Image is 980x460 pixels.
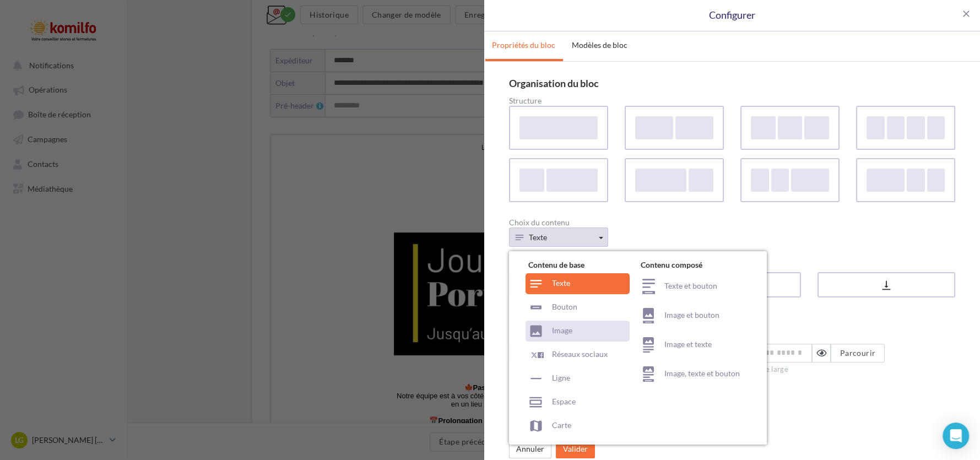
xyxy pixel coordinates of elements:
p: ✨ [123,315,442,323]
div: Texte et bouton [638,273,750,300]
button: Parcourir [831,344,885,362]
button: Texte [509,228,608,247]
strong: Passez un automne tout en confort avec Komilfo ! [202,248,372,257]
button: Valider [556,440,595,458]
a: Cliquez-ici [324,8,355,17]
p: 📅 Venez découvrir nos solutions directement dans notre showroom et profitez d’une expérience imme... [123,282,442,306]
div: Structure [509,97,955,105]
a: Propriétés du bloc [485,31,562,59]
span: L'email ne s'affiche pas correctement ? [210,9,324,17]
span: Texte [529,232,547,242]
div: Configurer [501,8,963,23]
p: Contenu composé [638,259,750,273]
a: Modèles de bloc [565,31,634,59]
div: Bouton [526,297,630,318]
div: Espace [526,392,630,413]
span: Parcourir [840,348,875,358]
div: Choix du contenu [509,219,955,226]
div: Image et bouton [638,302,750,329]
p: 👉 Rendez-vous en magasin ou contactez-nous dès maintenant pour plus d’informations : 📞 [PHONE_NUM... [123,356,442,372]
div: Image [526,321,630,342]
img: Jusquau_samedi_11_octobre.jpg [123,94,442,220]
u: Cliquez-ici [324,9,355,17]
div: Organisation du bloc [509,78,955,88]
div: Réseaux sociaux [526,344,630,365]
div: Ligne [526,368,630,389]
p: 🍁 Notre équipe est à vos côtés pour concrétiser vos projets de rénovation et transformer votre ha... [123,248,442,273]
strong: À très bientôt, L’équipe Komilfo [254,405,312,422]
img: Design_sans_titre_40.png [214,28,351,83]
div: Image et texte [638,332,750,358]
span: close [961,8,972,19]
p: Contenu de base [526,259,630,273]
strong: Madame, Monsieur, [250,232,316,240]
p: Toute l’équipe Komilfo sera ravie de vous accueillir et de vous accompagner dans la réussite de v... [123,381,442,397]
p: 🏡 C’est le moment idéal pour donner un nouveau souffle à votre intérieur et réaliser vos envies d... [123,331,442,348]
button: Annuler [509,440,551,458]
strong: Bénéficiez de -15 % sur l’ensemble de nos produits. [199,315,375,323]
div: Image, texte et bouton [638,361,750,387]
div: Open Intercom Messenger [943,423,969,449]
strong: Prolongation exceptionnelle de nos Portes Ouvertes jusqu’au [DATE] ! [167,282,407,290]
i: vertical_align_bottom [880,280,892,291]
div: Carte [526,415,630,436]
